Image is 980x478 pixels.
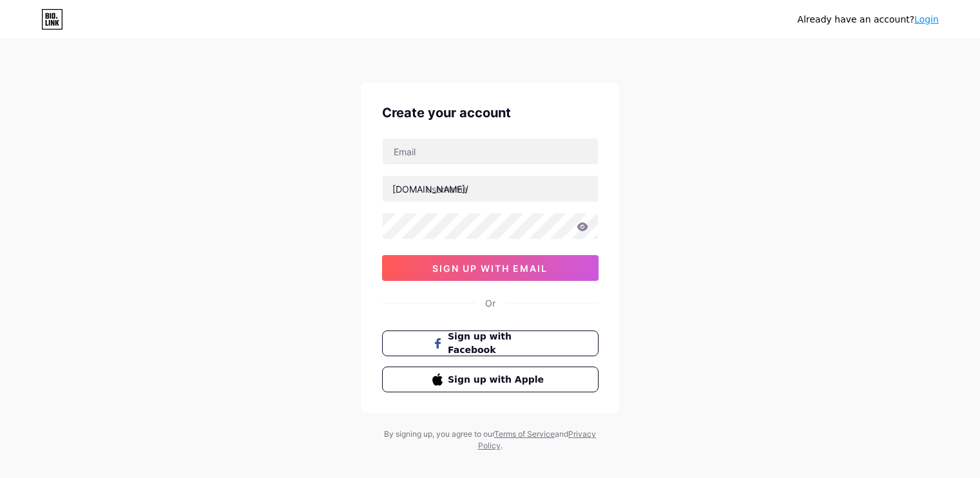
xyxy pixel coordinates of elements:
input: Email [383,139,598,164]
button: Sign up with Apple [382,367,599,392]
div: By signing up, you agree to our and . [381,428,600,452]
span: sign up with email [432,263,548,274]
span: Sign up with Facebook [448,330,548,357]
span: Sign up with Apple [448,373,548,387]
button: Sign up with Facebook [382,330,599,356]
div: Or [485,296,495,310]
a: Login [914,14,939,24]
div: Already have an account? [798,13,939,26]
div: [DOMAIN_NAME]/ [392,182,468,196]
input: username [383,176,598,202]
div: Create your account [382,103,599,122]
a: Terms of Service [494,429,555,439]
button: sign up with email [382,255,599,281]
